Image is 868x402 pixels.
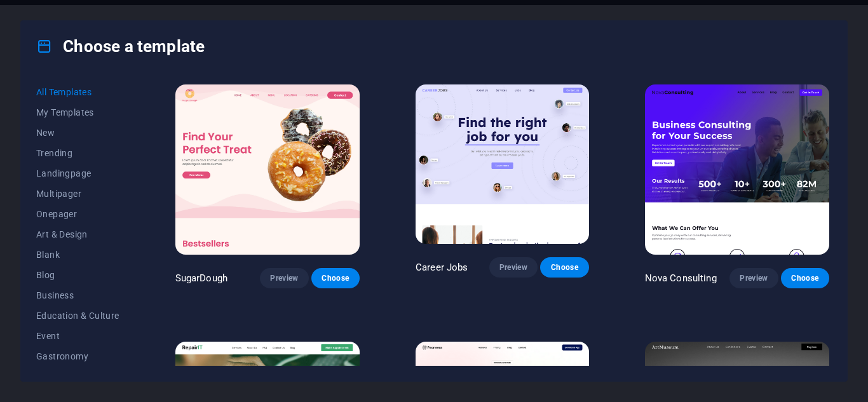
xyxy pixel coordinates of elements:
button: Event [36,326,119,346]
span: Choose [322,273,349,283]
p: SugarDough [175,272,227,285]
button: Choose [540,257,588,278]
span: Preview [499,262,527,272]
span: Trending [36,148,119,158]
span: Onepager [36,209,119,219]
img: Career Jobs [416,84,589,244]
button: Education & Culture [36,305,119,326]
span: All Templates [36,87,119,97]
span: Preview [740,273,768,283]
img: SugarDough [175,84,360,255]
button: All Templates [36,82,119,102]
button: Trending [36,143,119,163]
button: Preview [260,268,308,288]
span: Event [36,331,119,341]
p: Nova Consulting [645,272,717,285]
img: Nova Consulting [645,84,829,255]
button: Business [36,285,119,305]
button: New [36,123,119,143]
span: Blog [36,270,119,280]
button: Gastronomy [36,346,119,366]
button: Landingpage [36,163,119,184]
button: Preview [489,257,538,278]
span: New [36,128,119,138]
span: Multipager [36,189,119,199]
span: Landingpage [36,168,119,178]
button: Multipager [36,184,119,204]
button: Choose [781,268,829,288]
button: My Templates [36,102,119,123]
span: Blank [36,250,119,260]
span: Education & Culture [36,311,119,321]
span: Art & Design [36,229,119,239]
button: Choose [311,268,360,288]
span: Preview [270,273,298,283]
button: Blog [36,265,119,285]
p: Career Jobs [416,261,468,274]
button: Blank [36,245,119,265]
span: Choose [791,273,819,283]
button: Onepager [36,204,119,224]
span: Choose [550,262,578,272]
span: My Templates [36,107,119,117]
button: Art & Design [36,224,119,245]
span: Gastronomy [36,351,119,361]
span: Business [36,290,119,300]
button: Preview [729,268,778,288]
h4: Choose a template [36,36,205,57]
